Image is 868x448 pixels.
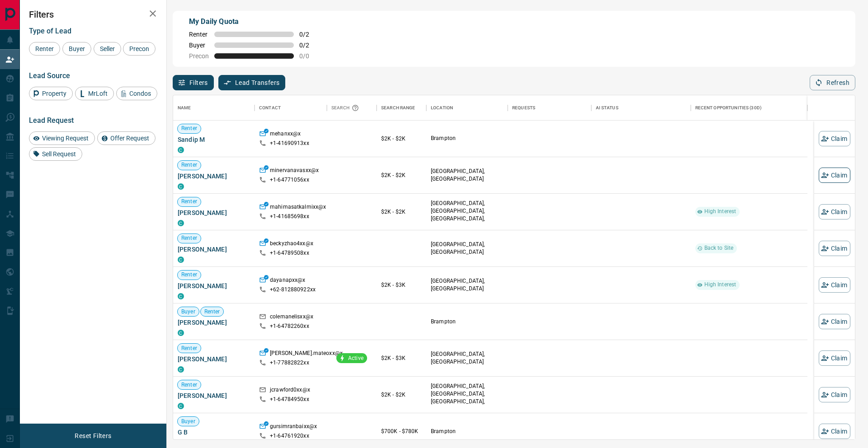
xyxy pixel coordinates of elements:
span: Precon [126,45,152,52]
button: Claim [819,350,850,366]
span: [PERSON_NAME] [178,355,250,364]
span: Buyer [178,308,199,316]
p: +1- 64789508xx [270,249,309,257]
p: +1- 77882822xx [270,359,309,367]
p: +62- 812880922xx [270,286,316,294]
span: Sell Request [39,150,79,158]
div: condos.ca [178,403,184,409]
div: Viewing Request [29,131,95,145]
span: 0 / 2 [299,31,319,38]
p: beckyzhao4xx@x [270,240,313,249]
button: Filters [173,75,214,90]
span: Active [344,355,367,362]
button: Lead Transfers [218,75,286,90]
button: Claim [819,424,850,439]
div: AI Status [591,95,691,121]
div: Offer Request [97,131,156,145]
p: +1- 64771056xx [270,176,309,184]
div: condos.ca [178,293,184,299]
button: Claim [819,204,850,219]
span: [PERSON_NAME] [178,391,250,400]
button: Claim [819,241,850,256]
span: Renter [32,45,57,52]
div: Precon [123,42,156,56]
div: Sell Request [29,147,82,161]
p: $2K - $2K [381,135,422,143]
p: mehanxx@x [270,130,301,140]
div: condos.ca [178,366,184,373]
span: Buyer [178,418,199,425]
div: condos.ca [178,257,184,263]
p: jcrawford0xx@x [270,386,310,396]
span: Condos [126,90,154,97]
div: Search [331,95,361,121]
span: Renter [178,198,201,205]
span: Property [39,90,70,97]
span: Seller [97,45,118,52]
p: +1- 41685698xx [270,213,309,220]
p: mahimasatkalmixx@x [270,203,326,213]
p: [GEOGRAPHIC_DATA], [GEOGRAPHIC_DATA], [GEOGRAPHIC_DATA], [GEOGRAPHIC_DATA] [431,383,503,414]
div: Location [426,95,508,121]
p: [GEOGRAPHIC_DATA], [GEOGRAPHIC_DATA] [431,241,503,256]
p: +1- 64784950xx [270,396,309,403]
button: Claim [819,168,850,183]
p: $2K - $3K [381,281,422,289]
p: +1- 41690913xx [270,140,309,147]
button: Claim [819,314,850,329]
div: Recent Opportunities (30d) [691,95,807,121]
div: condos.ca [178,183,184,190]
span: Buyer [189,42,209,49]
span: [PERSON_NAME] [178,318,250,327]
div: Buyer [62,42,91,56]
div: Search Range [381,95,415,121]
span: Sandip M [178,135,250,144]
p: Brampton [431,318,503,326]
div: Name [178,95,191,121]
span: Renter [178,234,201,242]
p: +1- 64761920xx [270,432,309,440]
span: Renter [178,345,201,352]
span: Back to Site [701,244,737,252]
div: MrLoft [75,87,114,100]
p: $2K - $2K [381,391,422,399]
span: Offer Request [107,135,152,142]
div: Location [431,95,453,121]
p: $2K - $3K [381,354,422,362]
p: colemanelisxx@x [270,313,313,322]
span: 0 / 0 [299,52,319,60]
div: Property [29,87,73,100]
div: Contact [259,95,281,121]
p: minervanavasxx@x [270,167,319,176]
button: Claim [819,131,850,146]
span: High Interest [701,281,740,289]
p: Brampton [431,428,503,435]
p: Brampton [431,135,503,142]
div: Name [173,95,255,121]
p: $700K - $780K [381,427,422,435]
div: Requests [512,95,535,121]
p: [GEOGRAPHIC_DATA], [GEOGRAPHIC_DATA] [431,350,503,366]
p: [GEOGRAPHIC_DATA], [GEOGRAPHIC_DATA] [431,277,503,293]
div: Search Range [377,95,426,121]
div: condos.ca [178,330,184,336]
span: Renter [201,308,224,316]
div: Renter [29,42,60,56]
span: Renter [178,125,201,132]
p: [PERSON_NAME].mateoxx@x [270,350,343,359]
span: MrLoft [85,90,111,97]
div: condos.ca [178,147,184,153]
span: Renter [178,161,201,169]
p: $2K - $2K [381,208,422,216]
div: Seller [94,42,121,56]
p: gursimranbaixx@x [270,423,317,432]
span: High Interest [701,208,740,215]
span: Lead Request [29,116,74,125]
button: Claim [819,387,850,402]
button: Refresh [810,75,855,90]
p: My Daily Quota [189,16,319,27]
p: [GEOGRAPHIC_DATA], [GEOGRAPHIC_DATA], [GEOGRAPHIC_DATA], [GEOGRAPHIC_DATA] [431,200,503,231]
div: AI Status [596,95,618,121]
span: G B [178,428,250,437]
span: [PERSON_NAME] [178,172,250,181]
